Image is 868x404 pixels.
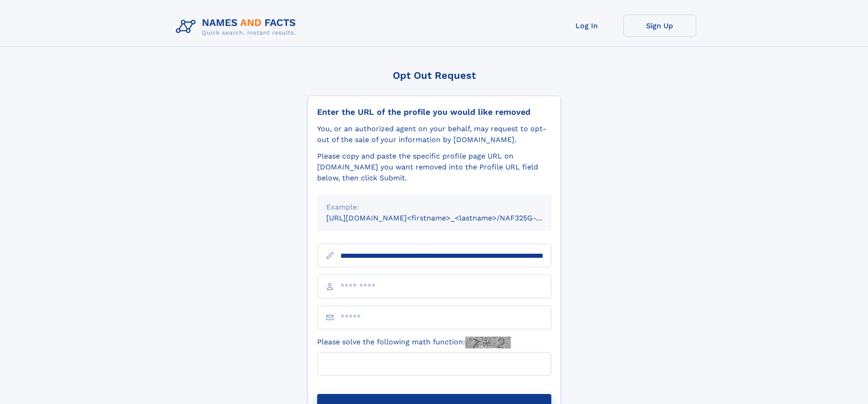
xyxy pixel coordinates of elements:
[326,214,569,222] small: [URL][DOMAIN_NAME]<firstname>_<lastname>/NAF325G-xxxxxxxx
[623,15,696,37] a: Sign Up
[317,123,551,145] div: You, or an authorized agent on your behalf, may request to opt-out of the sale of your informatio...
[172,15,303,39] img: Logo Names and Facts
[326,202,542,213] div: Example:
[317,337,511,348] label: Please solve the following math function:
[317,151,551,184] div: Please copy and paste the specific profile page URL on [DOMAIN_NAME] you want removed into the Pr...
[317,107,551,117] div: Enter the URL of the profile you would like removed
[308,70,561,81] div: Opt Out Request
[550,15,623,37] a: Log In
